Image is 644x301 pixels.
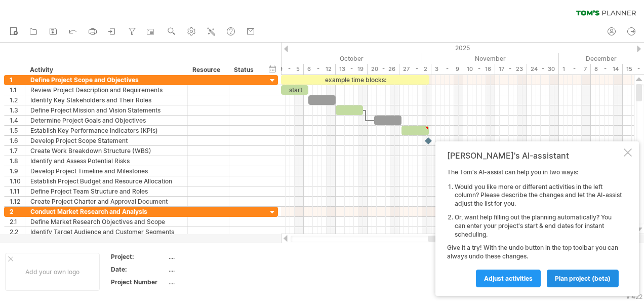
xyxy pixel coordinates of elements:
[559,64,591,74] div: 1 - 7
[30,176,182,186] div: Establish Project Budget and Resource Allocation
[555,275,611,282] span: plan project (beta)
[547,270,619,287] a: plan project (beta)
[495,64,527,74] div: 17 - 23
[30,65,182,75] div: Activity
[111,252,167,261] div: Project:
[10,217,25,227] div: 2.1
[447,168,622,287] div: The Tom's AI-assist can help you in two ways: Give it a try! With the undo button in the top tool...
[30,166,182,176] div: Develop Project Timeline and Milestones
[169,278,254,286] div: ....
[10,95,25,105] div: 1.2
[447,150,622,161] div: [PERSON_NAME]'s AI-assistant
[192,65,223,75] div: Resource
[30,105,182,115] div: Define Project Mission and Vision Statements
[111,265,167,274] div: Date:
[30,95,182,105] div: Identify Key Stakeholders and Their Roles
[281,75,429,85] div: example time blocks:
[30,85,182,95] div: Review Project Description and Requirements
[455,213,622,239] li: Or, want help filling out the planning automatically? You can enter your project's start & end da...
[234,65,256,75] div: Status
[30,146,182,156] div: Create Work Breakdown Structure (WBS)
[30,75,182,85] div: Define Project Scope and Objectives
[484,275,533,282] span: Adjust activities
[169,265,254,274] div: ....
[10,166,25,176] div: 1.9
[476,270,541,287] a: Adjust activities
[10,186,25,196] div: 1.11
[10,227,25,237] div: 2.2
[272,64,304,74] div: 29 - 5
[30,217,182,227] div: Define Market Research Objectives and Scope
[169,252,254,261] div: ....
[10,156,25,166] div: 1.8
[30,207,182,216] div: Conduct Market Research and Analysis
[281,85,308,95] div: start
[10,197,25,206] div: 1.12
[10,136,25,145] div: 1.6
[368,64,399,74] div: 20 - 26
[30,186,182,196] div: Define Project Team Structure and Roles
[10,85,25,95] div: 1.1
[10,207,25,216] div: 2
[591,64,623,74] div: 8 - 14
[30,136,182,145] div: Develop Project Scope Statement
[5,253,100,291] div: Add your own logo
[336,64,368,74] div: 13 - 19
[10,176,25,186] div: 1.10
[30,197,182,206] div: Create Project Charter and Approval Document
[10,126,25,135] div: 1.5
[30,116,182,125] div: Determine Project Goals and Objectives
[527,64,559,74] div: 24 - 30
[455,183,622,208] li: Would you like more or different activities in the left column? Please describe the changes and l...
[431,64,463,74] div: 3 - 9
[304,64,336,74] div: 6 - 12
[10,146,25,156] div: 1.7
[399,64,431,74] div: 27 - 2
[626,293,642,300] div: v 422
[30,227,182,237] div: Identify Target Audience and Customer Segments
[10,105,25,115] div: 1.3
[10,116,25,125] div: 1.4
[30,126,182,135] div: Establish Key Performance Indicators (KPIs)
[10,75,25,85] div: 1
[422,53,559,64] div: November 2025
[281,53,422,64] div: October 2025
[111,278,167,286] div: Project Number
[30,156,182,166] div: Identify and Assess Potential Risks
[463,64,495,74] div: 10 - 16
